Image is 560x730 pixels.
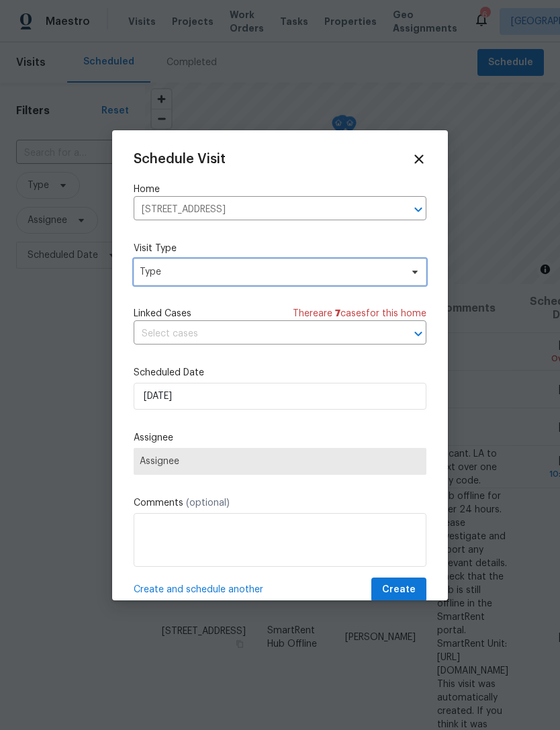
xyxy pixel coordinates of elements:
[412,152,426,167] span: Close
[382,582,416,598] span: Create
[134,199,389,220] input: Enter in an address
[134,183,426,196] label: Home
[371,578,426,602] button: Create
[293,307,426,320] span: There are case s for this home
[134,152,226,166] span: Schedule Visit
[140,265,401,279] span: Type
[335,309,340,318] span: 7
[134,431,426,445] label: Assignee
[140,456,420,467] span: Assignee
[134,366,426,379] label: Scheduled Date
[409,324,428,343] button: Open
[186,498,230,508] span: (optional)
[134,383,426,410] input: M/D/YYYY
[134,496,426,510] label: Comments
[134,583,263,596] span: Create and schedule another
[134,242,426,255] label: Visit Type
[134,307,191,320] span: Linked Cases
[409,200,428,219] button: Open
[134,324,389,345] input: Select cases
